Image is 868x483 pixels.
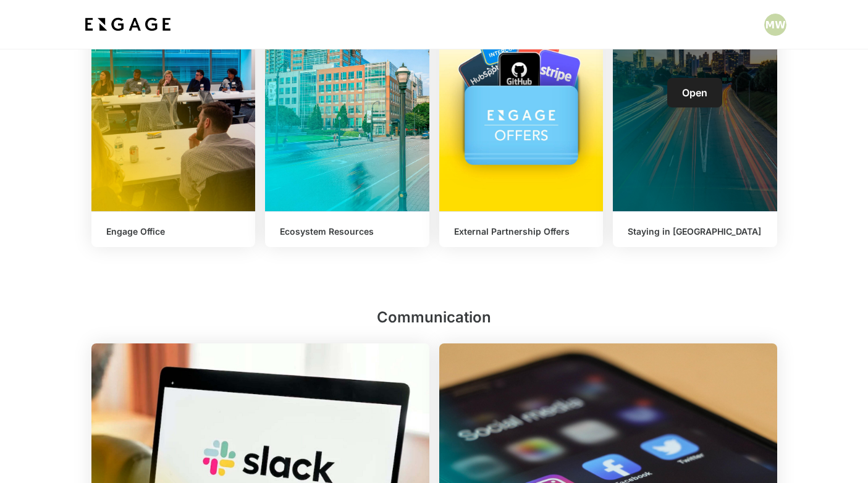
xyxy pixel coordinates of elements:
[82,14,174,36] img: bdf1fb74-1727-4ba0-a5bd-bc74ae9fc70b.jpeg
[454,227,589,237] h6: External Partnership Offers
[764,14,786,36] img: Profile picture of Michael Wood
[764,14,786,36] button: Open profile menu
[106,227,241,237] h6: Engage Office
[280,227,415,237] h6: Ecosystem Resources
[682,86,707,99] span: Open
[628,227,762,237] h6: Staying in [GEOGRAPHIC_DATA]
[667,78,722,107] a: Open
[91,306,777,334] h2: Communication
